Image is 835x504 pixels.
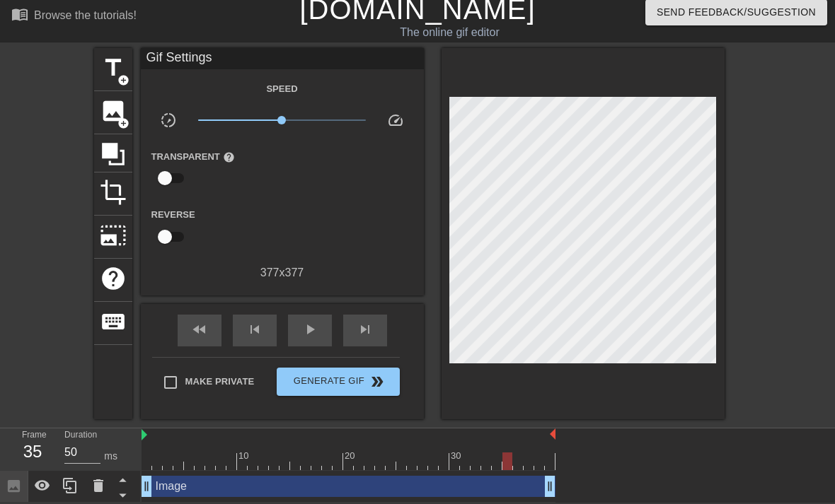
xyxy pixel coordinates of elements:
img: bound-end.png [550,428,555,440]
div: The online gif editor [285,24,614,41]
span: image [100,98,127,124]
span: menu_book [11,6,28,23]
span: drag_handle [543,479,557,493]
div: 30 [451,449,463,463]
span: crop [100,179,127,206]
span: double_arrow [369,373,386,390]
span: title [100,54,127,81]
label: Speed [266,82,297,96]
label: Reverse [151,208,195,222]
span: keyboard [100,308,127,335]
span: slow_motion_video [160,112,177,129]
div: 20 [345,449,357,463]
div: Frame [11,428,54,469]
span: Generate Gif [282,373,393,390]
div: Browse the tutorials! [34,9,137,21]
span: skip_next [357,321,374,338]
div: 377 x 377 [141,264,424,281]
div: Gif Settings [141,48,424,69]
span: help [100,265,127,292]
button: Generate Gif [277,368,399,396]
span: drag_handle [139,479,154,493]
span: add_circle [117,74,129,86]
label: Duration [64,430,97,439]
span: Make Private [185,375,255,389]
div: ms [104,449,117,464]
label: Transparent [151,150,235,164]
span: help [223,151,235,163]
span: speed [387,112,404,129]
span: photo_size_select_large [100,222,127,249]
span: add_circle [117,117,129,129]
span: Send Feedback/Suggestion [657,4,816,21]
div: 35 [22,439,43,464]
a: Browse the tutorials! [11,6,137,28]
div: 10 [238,449,251,463]
span: fast_rewind [191,321,208,338]
span: play_arrow [301,321,318,338]
span: skip_previous [246,321,263,338]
